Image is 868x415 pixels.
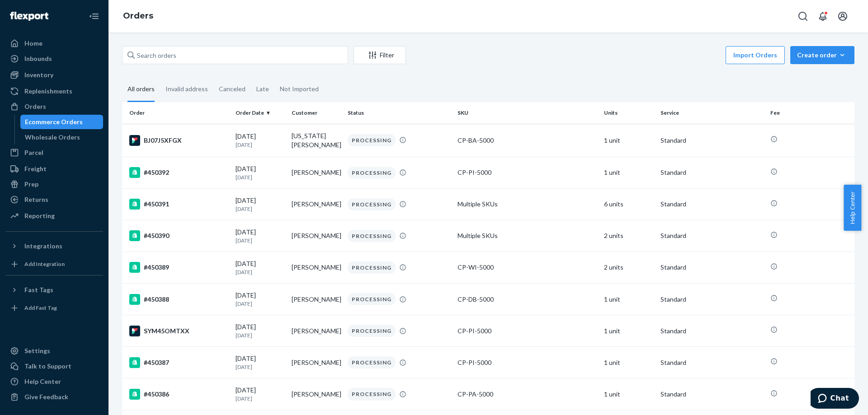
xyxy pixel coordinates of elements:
[236,228,284,244] div: [DATE]
[600,124,656,157] td: 1 unit
[600,347,656,378] td: 1 unit
[5,283,103,297] button: Fast Tags
[660,231,763,240] p: Standard
[129,262,228,273] div: #450389
[348,167,396,179] div: PROCESSING
[129,230,228,241] div: #450390
[85,7,103,25] button: Close Navigation
[236,363,284,371] p: [DATE]
[288,220,344,252] td: [PERSON_NAME]
[129,326,228,336] div: SYM45OMTXX
[458,263,597,272] div: CP-WI-5000
[24,304,57,312] div: Add Fast Tag
[236,259,284,276] div: [DATE]
[20,115,104,129] a: Ecommerce Orders
[24,211,55,220] div: Reporting
[814,7,832,25] button: Open notifications
[24,180,38,189] div: Prep
[122,46,348,64] input: Search orders
[236,322,284,339] div: [DATE]
[24,164,47,173] div: Freight
[20,130,104,145] a: Wholesale Orders
[24,39,42,48] div: Home
[600,188,656,220] td: 6 units
[236,354,284,371] div: [DATE]
[458,168,597,177] div: CP-PI-5000
[236,205,284,213] p: [DATE]
[5,68,103,82] a: Inventory
[129,357,228,368] div: #450387
[5,145,103,160] a: Parcel
[5,257,103,271] a: Add Integration
[256,77,269,101] div: Late
[600,252,656,283] td: 2 units
[219,77,245,101] div: Canceled
[236,132,284,149] div: [DATE]
[129,199,228,210] div: #450391
[24,392,68,401] div: Give Feedback
[348,293,396,305] div: PROCESSING
[10,12,48,21] img: Flexport logo
[123,11,153,21] a: Orders
[600,315,656,347] td: 1 unit
[24,346,50,355] div: Settings
[811,388,859,410] iframe: Opens a widget where you can chat to one of our agents
[834,7,852,25] button: Open account menu
[288,284,344,315] td: [PERSON_NAME]
[454,188,600,220] td: Multiple SKUs
[660,358,763,367] p: Standard
[24,70,53,79] div: Inventory
[660,168,763,177] p: Standard
[5,51,103,66] a: Inbounds
[5,344,103,358] a: Settings
[288,188,344,220] td: [PERSON_NAME]
[5,36,103,51] a: Home
[5,162,103,176] a: Freight
[288,347,344,378] td: [PERSON_NAME]
[797,51,848,60] div: Create order
[236,237,284,244] p: [DATE]
[280,77,319,101] div: Not Imported
[5,359,103,373] button: Talk to Support
[844,185,861,231] button: Help Center
[348,356,396,368] div: PROCESSING
[25,133,80,142] div: Wholesale Orders
[354,46,406,64] button: Filter
[660,326,763,336] p: Standard
[458,295,597,304] div: CP-DB-5000
[24,377,61,386] div: Help Center
[600,220,656,252] td: 2 units
[116,3,160,29] ol: breadcrumbs
[790,46,854,64] button: Create order
[348,230,396,242] div: PROCESSING
[767,102,854,124] th: Fee
[660,390,763,399] p: Standard
[600,102,656,124] th: Units
[5,374,103,389] a: Help Center
[24,195,48,204] div: Returns
[288,378,344,410] td: [PERSON_NAME]
[5,390,103,404] button: Give Feedback
[348,325,396,337] div: PROCESSING
[236,291,284,308] div: [DATE]
[458,390,597,399] div: CP-PA-5000
[127,77,155,102] div: All orders
[24,148,43,157] div: Parcel
[24,87,72,96] div: Replenishments
[129,294,228,305] div: #450388
[5,209,103,223] a: Reporting
[5,177,103,191] a: Prep
[236,268,284,276] p: [DATE]
[129,167,228,178] div: #450392
[288,252,344,283] td: [PERSON_NAME]
[236,164,284,181] div: [DATE]
[454,220,600,252] td: Multiple SKUs
[232,102,288,124] th: Order Date
[660,200,763,209] p: Standard
[458,326,597,336] div: CP-PI-5000
[24,102,46,111] div: Orders
[5,192,103,207] a: Returns
[24,285,53,294] div: Fast Tags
